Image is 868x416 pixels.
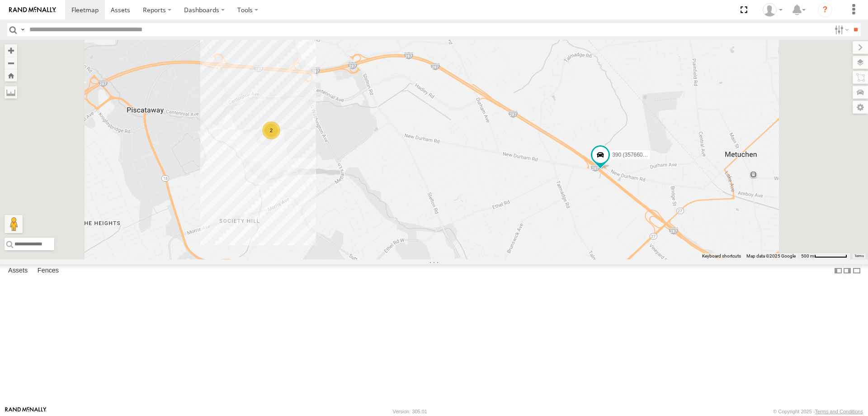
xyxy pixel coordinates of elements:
[5,407,47,416] a: Visit our Website
[5,69,17,81] button: Zoom Home
[262,121,280,139] div: 2
[853,101,868,114] label: Map Settings
[798,253,850,259] button: Map Scale: 500 m per 69 pixels
[801,253,814,258] span: 500 m
[759,3,786,17] div: MIguel Fernandez
[852,264,861,277] label: Hide Summary Table
[831,23,850,36] label: Search Filter Options
[843,264,852,277] label: Dock Summary Table to the Right
[746,253,796,258] span: Map data ©2025 Google
[33,264,63,277] label: Fences
[818,3,832,17] i: ?
[815,409,863,414] a: Terms and Conditions
[834,264,843,277] label: Dock Summary Table to the Left
[5,44,17,57] button: Zoom in
[702,253,741,259] button: Keyboard shortcuts
[5,215,23,233] button: Drag Pegman onto the map to open Street View
[5,57,17,69] button: Zoom out
[854,254,864,258] a: Terms
[4,264,32,277] label: Assets
[5,86,17,99] label: Measure
[9,7,56,13] img: rand-logo.svg
[19,23,26,36] label: Search Query
[393,409,427,414] div: Version: 305.01
[773,409,863,414] div: © Copyright 2025 -
[612,152,671,158] span: 390 (357660104094909)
